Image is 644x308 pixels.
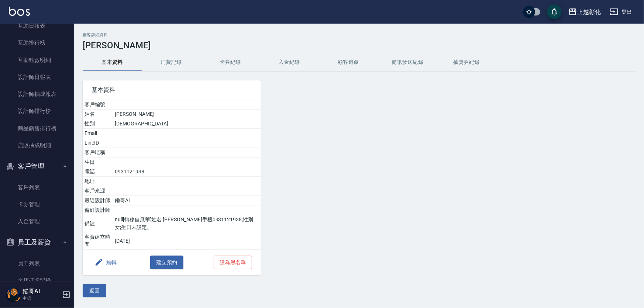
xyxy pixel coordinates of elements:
td: 姓名 [83,110,113,119]
button: 基本資料 [83,53,142,71]
a: 客戶列表 [3,179,71,196]
a: 設計師排行榜 [3,103,71,120]
td: 0931121938 [113,167,261,177]
img: Person [6,287,21,302]
td: [DEMOGRAPHIC_DATA] [113,119,261,129]
button: 上越彰化 [565,4,604,20]
a: 卡券管理 [3,196,71,213]
button: 返回 [83,284,106,298]
button: 顧客追蹤 [319,53,378,71]
td: 備註 [83,215,113,232]
p: 主管 [23,295,60,302]
button: 員工及薪資 [3,233,71,252]
div: 上越彰化 [577,7,601,17]
img: Logo [9,7,30,16]
button: 編輯 [92,256,120,269]
button: 抽獎券紀錄 [437,53,496,71]
button: 簡訊發送紀錄 [378,53,437,71]
button: 登出 [607,5,635,19]
td: null[轉移自展華]姓名:[PERSON_NAME]手機0931121938;性別女;生日未設定。 [113,215,261,232]
td: 性別 [83,119,113,129]
a: 互助排行榜 [3,34,71,51]
td: 鏹哥AI [113,196,261,205]
td: 客戶暱稱 [83,148,113,158]
a: 設計師日報表 [3,69,71,86]
td: 偏好設計師 [83,205,113,215]
h5: 鏹哥AI [23,288,60,295]
td: 客戶編號 [83,100,113,110]
h2: 顧客詳細資料 [83,32,635,37]
button: 消費記錄 [142,53,201,71]
button: 設為黑名單 [214,256,252,269]
a: 設計師抽成報表 [3,86,71,103]
a: 店販抽成明細 [3,137,71,154]
button: 建立預約 [150,256,183,269]
a: 互助點數明細 [3,52,71,69]
a: 全店打卡記錄 [3,272,71,289]
a: 入金管理 [3,213,71,230]
button: 卡券紀錄 [201,53,260,71]
a: 互助日報表 [3,17,71,34]
td: 最近設計師 [83,196,113,205]
span: 基本資料 [92,86,252,94]
button: 入金紀錄 [260,53,319,71]
h3: [PERSON_NAME] [83,40,635,51]
button: 客戶管理 [3,157,71,176]
td: [PERSON_NAME] [113,110,261,119]
td: 地址 [83,177,113,186]
td: [DATE] [113,232,261,250]
td: 客戶來源 [83,186,113,196]
td: Email [83,129,113,138]
td: 客資建立時間 [83,232,113,250]
td: 電話 [83,167,113,177]
button: save [547,4,562,19]
a: 商品銷售排行榜 [3,120,71,137]
td: LineID [83,138,113,148]
td: 生日 [83,158,113,167]
a: 員工列表 [3,255,71,272]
